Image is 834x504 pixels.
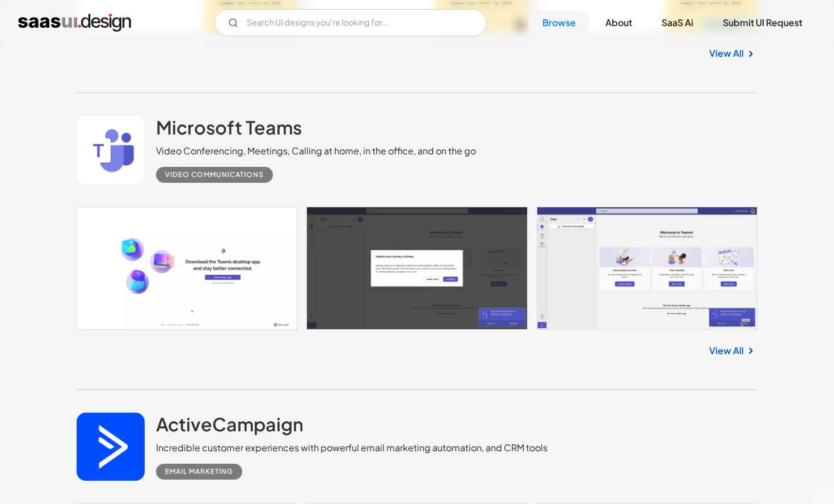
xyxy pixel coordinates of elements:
h2: Microsoft Teams [156,116,302,138]
a: Microsoft Teams [156,116,302,144]
a: home [18,14,131,32]
div: Email Marketing [165,465,233,478]
div: Video Communications [165,168,264,182]
h2: ActiveCampaign [156,413,304,435]
a: SaaS Ai [648,10,707,35]
input: Search UI designs you're looking for... [214,9,487,36]
a: ActiveCampaign [156,413,304,441]
div: Incredible customer experiences with powerful email marketing automation, and CRM tools [156,441,547,455]
a: Browse [529,10,589,35]
a: View All [709,344,744,358]
a: Submit UI Request [709,10,816,35]
a: About [592,10,646,35]
a: View All [709,47,744,60]
form: Email Form [214,9,487,36]
div: Video Conferencing, Meetings, Calling at home, in the office, and on the go [156,144,476,158]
